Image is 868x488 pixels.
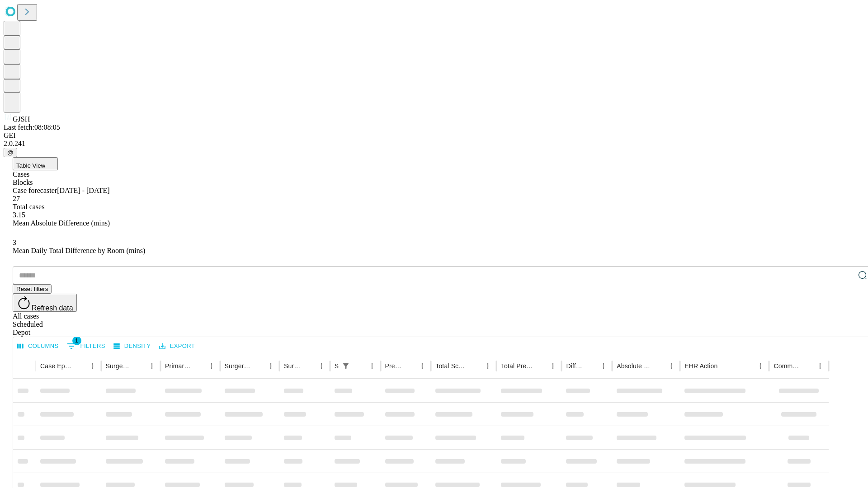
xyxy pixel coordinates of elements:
button: Show filters [65,339,108,353]
span: 3.15 [13,211,25,219]
button: Sort [252,360,264,372]
button: Sort [801,360,814,372]
span: GJSH [13,115,30,123]
button: Menu [264,360,277,372]
button: Sort [302,360,315,372]
button: Select columns [15,339,61,353]
button: Refresh data [13,294,77,312]
button: Menu [146,360,158,372]
button: Menu [315,360,328,372]
button: @ [4,148,17,157]
span: @ [7,149,14,156]
button: Menu [86,360,99,372]
span: Table View [16,162,45,169]
button: Sort [469,360,481,372]
div: 1 active filter [340,360,352,372]
button: Export [157,339,197,353]
div: Predicted In Room Duration [385,362,403,370]
span: Total cases [13,203,44,211]
div: 2.0.241 [4,140,864,148]
span: Refresh data [32,304,73,312]
button: Reset filters [13,284,52,294]
div: Surgery Date [284,362,302,370]
span: Mean Absolute Difference (mins) [13,219,110,227]
span: 1 [72,336,81,345]
div: Primary Service [165,362,191,370]
button: Menu [814,360,826,372]
div: Total Predicted Duration [501,362,533,370]
button: Menu [366,360,378,372]
div: Scheduled In Room Duration [335,362,339,370]
button: Table View [13,157,58,170]
button: Menu [205,360,218,372]
button: Menu [597,360,610,372]
span: 27 [13,195,20,202]
span: Reset filters [16,286,48,292]
div: Absolute Difference [617,362,651,370]
div: GEI [4,131,864,140]
button: Menu [754,360,767,372]
button: Density [111,339,153,353]
button: Show filters [340,360,352,372]
button: Menu [665,360,678,372]
button: Menu [416,360,429,372]
div: EHR Action [684,362,717,370]
button: Sort [403,360,416,372]
button: Sort [652,360,665,372]
div: Total Scheduled Duration [435,362,468,370]
button: Sort [718,360,731,372]
div: Surgeon Name [106,362,132,370]
button: Sort [353,360,366,372]
button: Sort [585,360,597,372]
button: Sort [133,360,146,372]
span: Case forecaster [13,187,57,194]
button: Menu [547,360,559,372]
span: Last fetch: 08:08:05 [4,123,60,131]
span: [DATE] - [DATE] [57,187,109,194]
div: Surgery Name [225,362,251,370]
div: Case Epic Id [40,362,73,370]
button: Sort [74,360,86,372]
div: Difference [566,362,584,370]
span: 3 [13,239,16,246]
button: Sort [534,360,547,372]
div: Comments [774,362,800,370]
button: Sort [193,360,205,372]
button: Menu [481,360,494,372]
span: Mean Daily Total Difference by Room (mins) [13,247,145,254]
